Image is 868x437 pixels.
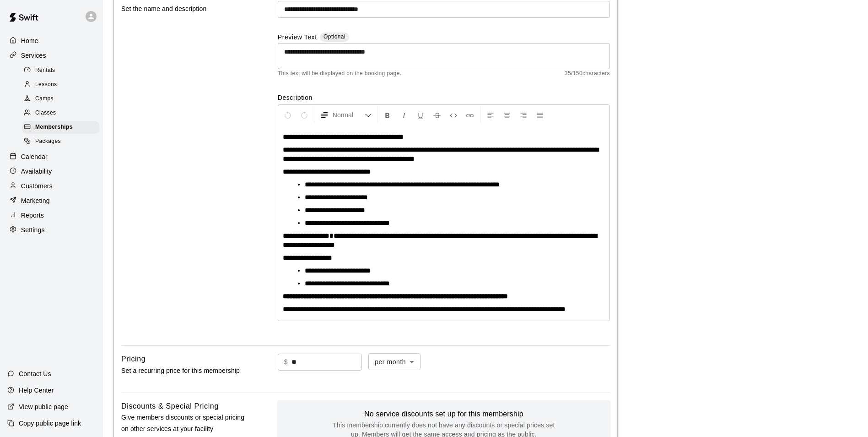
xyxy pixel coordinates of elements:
[516,107,531,123] button: Right Align
[19,402,68,411] p: View public page
[316,107,376,123] button: Formatting Options
[22,135,103,149] a: Packages
[35,123,73,132] span: Memberships
[413,107,428,123] button: Format Underline
[22,92,103,106] a: Camps
[35,66,55,75] span: Rentals
[22,121,99,134] div: Memberships
[22,106,103,120] a: Classes
[7,223,96,237] a: Settings
[323,33,345,40] span: Optional
[7,34,96,48] a: Home
[22,78,99,91] div: Lessons
[35,80,57,89] span: Lessons
[446,107,461,123] button: Insert Code
[21,225,45,235] p: Settings
[368,353,421,370] div: per month
[21,167,52,176] p: Availability
[21,211,44,220] p: Reports
[22,120,103,135] a: Memberships
[565,69,610,78] span: 35 / 150 characters
[284,357,288,367] p: $
[22,93,99,105] div: Camps
[278,69,402,78] span: This text will be displayed on the booking page.
[35,137,61,146] span: Packages
[22,64,99,77] div: Rentals
[483,107,498,123] button: Left Align
[7,194,96,208] a: Marketing
[380,107,395,123] button: Format Bold
[278,33,317,43] label: Preview Text
[532,107,548,123] button: Justify Align
[19,419,81,428] p: Copy public page link
[297,107,312,123] button: Redo
[121,365,248,377] p: Set a recurring price for this membership
[121,412,248,435] p: Give members discounts or special pricing on other services at your facility
[429,107,445,123] button: Format Strikethrough
[499,107,515,123] button: Center Align
[22,63,103,77] a: Rentals
[462,107,478,123] button: Insert Link
[21,196,50,205] p: Marketing
[121,3,248,15] p: Set the name and description
[35,109,56,118] span: Classes
[7,208,96,222] a: Reports
[278,93,610,102] label: Description
[19,369,51,378] p: Contact Us
[121,353,146,365] h6: Pricing
[7,179,96,193] a: Customers
[19,386,54,395] p: Help Center
[21,51,46,60] p: Services
[21,181,53,191] p: Customers
[35,94,54,104] span: Camps
[121,400,219,412] h6: Discounts & Special Pricing
[22,135,99,148] div: Packages
[22,77,103,92] a: Lessons
[329,408,558,421] h6: No service discounts set up for this membership
[22,107,99,120] div: Classes
[280,107,296,123] button: Undo
[7,164,96,178] a: Availability
[21,152,48,161] p: Calendar
[7,150,96,164] a: Calendar
[7,49,96,62] a: Services
[333,110,365,120] span: Normal
[396,107,412,123] button: Format Italics
[21,36,38,45] p: Home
